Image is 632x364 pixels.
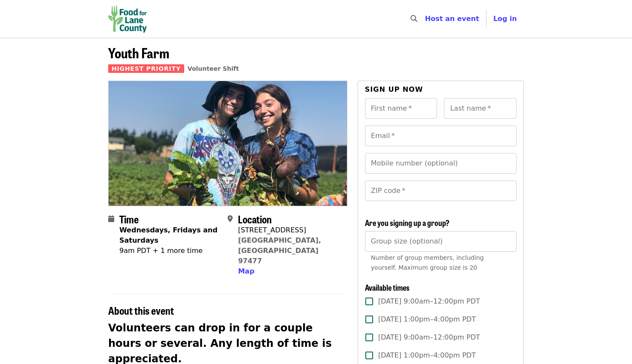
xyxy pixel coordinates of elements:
[422,9,429,29] input: Search
[486,10,524,27] button: Log in
[238,225,340,235] div: [STREET_ADDRESS]
[444,98,517,119] input: Last name
[238,236,321,265] a: [GEOGRAPHIC_DATA], [GEOGRAPHIC_DATA] 97477
[188,65,239,72] a: Volunteer Shift
[238,211,272,226] span: Location
[365,231,517,252] input: [object Object]
[119,226,218,244] strong: Wednesdays, Fridays and Saturdays
[365,282,410,293] span: Available times
[228,215,233,223] i: map-marker-alt icon
[108,42,169,63] span: Youth Farm
[378,332,480,343] span: [DATE] 9:00am–12:00pm PDT
[378,350,476,361] span: [DATE] 1:00pm–4:00pm PDT
[365,180,517,201] input: ZIP code
[108,64,184,73] span: Highest Priority
[119,211,139,226] span: Time
[108,215,114,223] i: calendar icon
[493,15,517,23] span: Log in
[365,85,423,93] span: Sign up now
[108,5,147,33] img: Food for Lane County - Home
[378,296,480,307] span: [DATE] 9:00am–12:00pm PDT
[365,98,438,119] input: First name
[119,246,221,256] div: 9am PDT + 1 more time
[365,217,450,228] span: Are you signing up a group?
[365,153,517,174] input: Mobile number (optional)
[425,15,479,23] a: Host an event
[410,15,417,23] i: search icon
[371,254,484,271] span: Number of group members, including yourself. Maximum group size is 20
[365,126,517,146] input: Email
[238,267,254,275] span: Map
[109,81,347,205] img: Youth Farm organized by Food for Lane County
[108,303,174,318] span: About this event
[238,266,254,277] button: Map
[378,314,476,325] span: [DATE] 1:00pm–4:00pm PDT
